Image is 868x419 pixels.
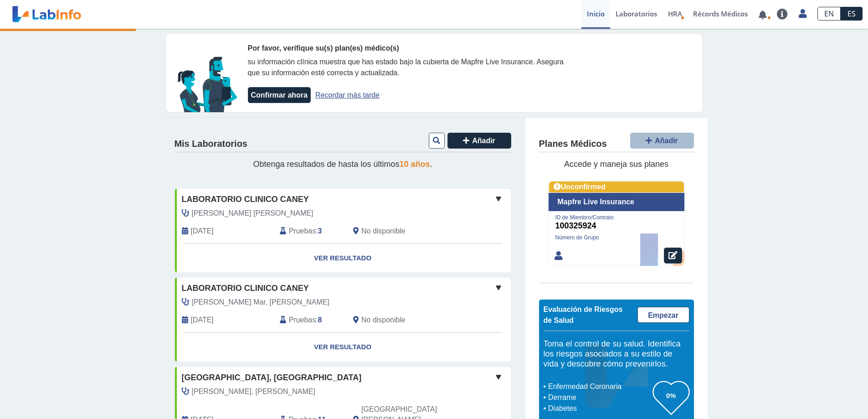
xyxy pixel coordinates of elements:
span: Accede y maneja sus planes [564,160,668,169]
a: EN [817,7,841,21]
span: su información clínica muestra que has estado bajo la cubierta de Mapfre Live Insurance. Asegura ... [248,58,564,77]
span: [GEOGRAPHIC_DATA], [GEOGRAPHIC_DATA] [182,372,362,384]
span: Laboratorio Clinico Caney [182,282,309,295]
h4: Planes Médicos [539,139,607,150]
button: Añadir [447,133,511,149]
span: Evaluación de Riesgos de Salud [544,305,623,324]
div: : [273,226,346,237]
h5: Toma el control de su salud. Identifica los riesgos asociados a su estilo de vida y descubre cómo... [544,339,689,369]
b: 3 [318,227,322,235]
span: Pruebas [289,315,316,326]
span: No disponible [361,315,406,326]
span: Añadir [655,137,678,145]
span: Fernandez Mar, Maria [192,297,329,308]
h4: Mis Laboratorios [175,139,247,150]
li: Derrame [546,392,653,403]
a: Ver Resultado [175,244,511,273]
span: Empezar [648,311,678,319]
button: Añadir [630,133,694,149]
span: Laboratorio Clinico Caney [182,193,309,206]
span: 2025-06-02 [191,226,214,237]
a: ES [841,7,863,21]
span: Lopez Rodriguez, Carmen [192,386,315,397]
span: Añadir [472,137,495,145]
li: Diabetes [546,403,653,414]
h3: 0% [653,390,689,401]
span: 10 años [400,160,430,169]
span: 2025-05-13 [191,315,214,326]
div: : [273,315,346,326]
li: Enfermedad Coronaria [546,381,653,392]
div: Por favor, verifique su(s) plan(es) médico(s) [248,43,571,54]
b: 8 [318,316,322,324]
span: HRA [668,9,682,18]
a: Empezar [637,307,689,323]
a: Recordar más tarde [315,91,380,99]
span: Obtenga resultados de hasta los últimos . [253,160,432,169]
span: No disponible [361,226,406,237]
span: Pruebas [289,226,316,237]
span: Vazquez Diaz, Maria [192,208,313,219]
a: Ver Resultado [175,333,511,362]
button: Confirmar ahora [248,87,311,103]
